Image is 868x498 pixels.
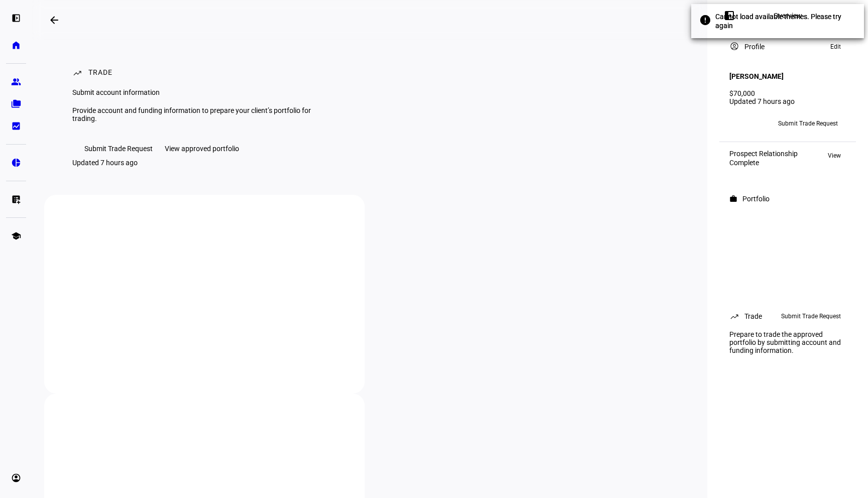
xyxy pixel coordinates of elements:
button: Submit Trade Request [770,115,846,132]
eth-mat-symbol: bid_landscape [11,121,21,131]
span: NG [748,120,757,127]
div: Trade [88,68,113,78]
div: Submit account information [72,88,319,96]
button: Edit [825,41,846,53]
span: Submit Trade Request [84,139,153,159]
button: View [823,150,846,162]
div: Prospect Relationship [729,150,798,158]
eth-mat-symbol: pie_chart [11,158,21,168]
div: Prepare to trade the approved portfolio by submitting account and funding information. [723,326,852,358]
div: View approved portfolio [165,145,239,153]
div: Portfolio [742,195,770,203]
eth-mat-symbol: group [11,77,21,87]
eth-mat-symbol: list_alt_add [11,194,21,204]
div: Updated 7 hours ago [729,97,846,105]
mat-icon: trending_up [72,68,82,78]
mat-icon: account_circle [729,41,739,51]
button: Submit Trade Request [72,139,165,159]
button: Submit Trade Request [776,310,846,322]
mat-icon: arrow_backwards [48,14,60,26]
a: group [6,72,26,92]
eth-panel-overview-card-header: Profile [729,41,846,53]
div: Provide account and funding information to prepare your client’s portfolio for trading. [72,106,319,122]
div: Complete [729,159,798,167]
span: Submit Trade Request [781,310,841,322]
eth-panel-overview-card-header: Portfolio [729,193,846,205]
a: bid_landscape [6,116,26,136]
span: Edit [830,41,841,53]
span: Submit Trade Request [778,115,838,132]
a: pie_chart [6,153,26,173]
div: Trade [744,312,762,320]
eth-mat-symbol: school [11,231,21,241]
eth-mat-symbol: left_panel_open [11,13,21,23]
span: Cannot load available themes. Please try again [715,12,850,30]
eth-panel-overview-card-header: Trade [729,310,846,322]
eth-mat-symbol: home [11,40,21,50]
eth-mat-symbol: account_circle [11,473,21,483]
span: View [828,150,841,162]
mat-icon: error [699,14,711,26]
eth-mat-symbol: folder_copy [11,99,21,109]
a: folder_copy [6,94,26,114]
div: Profile [744,43,765,51]
mat-icon: work [729,195,737,203]
a: home [6,35,26,55]
mat-icon: trending_up [729,311,739,321]
div: Updated 7 hours ago [72,159,138,167]
span: RH [733,120,742,127]
h4: [PERSON_NAME] [729,72,784,80]
div: $70,000 [729,89,846,97]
